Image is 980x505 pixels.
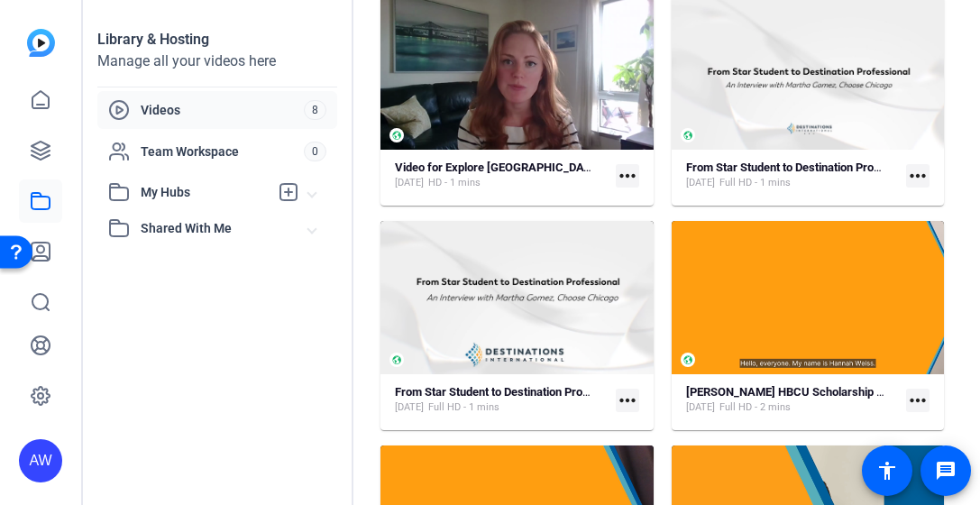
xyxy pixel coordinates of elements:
a: Video for Explore [GEOGRAPHIC_DATA][PERSON_NAME][DATE]HD - 1 mins [395,161,609,190]
mat-icon: more_horiz [616,164,639,188]
span: My Hubs [141,183,269,202]
mat-expansion-panel-header: My Hubs [97,174,337,210]
strong: Video for Explore [GEOGRAPHIC_DATA][PERSON_NAME] [395,161,691,174]
strong: From Star Student to Destination Professional [395,385,630,399]
span: HD - 1 mins [428,176,481,190]
a: [PERSON_NAME] HBCU Scholarship Experience[DATE]Full HD - 2 mins [686,385,900,415]
span: Full HD - 1 mins [428,400,499,415]
span: Team Workspace [141,142,304,161]
img: blue-gradient.svg [27,29,55,57]
strong: From Star Student to Destination Professional [686,161,921,174]
mat-icon: more_horiz [616,389,639,412]
div: AW [19,439,62,482]
mat-icon: message [935,460,957,482]
span: Full HD - 2 mins [719,400,791,415]
mat-icon: more_horiz [906,389,930,412]
a: From Star Student to Destination Professional[DATE]Full HD - 1 mins [395,385,609,415]
div: Library & Hosting [97,29,337,50]
div: Manage all your videos here [97,50,337,72]
span: [DATE] [395,176,424,190]
mat-icon: more_horiz [906,164,930,188]
span: [DATE] [686,400,715,415]
a: From Star Student to Destination Professional[DATE]Full HD - 1 mins [686,161,900,190]
span: Full HD - 1 mins [719,176,791,190]
span: 0 [304,142,326,161]
span: [DATE] [686,176,715,190]
span: Shared With Me [141,219,308,238]
mat-icon: accessibility [876,460,898,482]
mat-expansion-panel-header: Shared With Me [97,210,337,246]
span: [DATE] [395,400,424,415]
span: 8 [304,100,326,120]
strong: [PERSON_NAME] HBCU Scholarship Experience [686,385,934,399]
span: Videos [141,101,304,119]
